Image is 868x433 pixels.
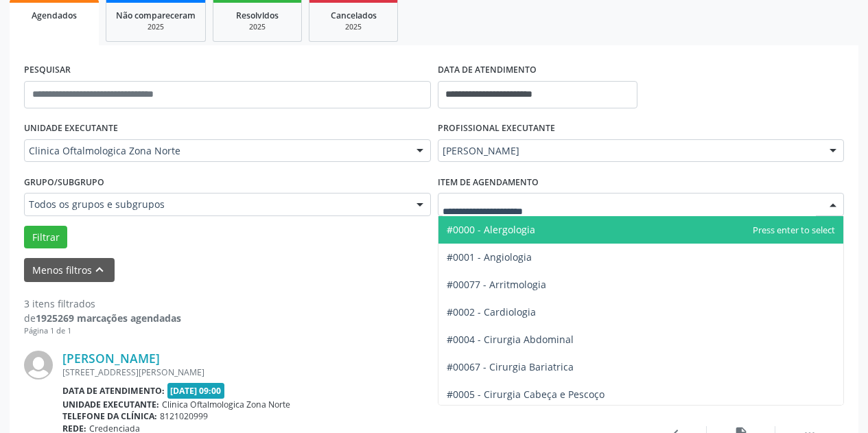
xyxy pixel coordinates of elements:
div: 2025 [319,22,388,32]
button: Menos filtroskeyboard_arrow_up [24,258,115,282]
span: Clinica Oftalmologica Zona Norte [29,144,403,158]
span: #0002 - Cardiologia [447,305,536,318]
span: Agendados [32,10,77,21]
span: 8121020999 [160,410,208,422]
div: de [24,311,181,325]
span: [DATE] 09:00 [167,383,225,399]
b: Data de atendimento: [62,385,165,397]
img: img [24,351,53,379]
span: #0005 - Cirurgia Cabeça e Pescoço [447,388,605,401]
span: Não compareceram [116,10,196,21]
label: PROFISSIONAL EXECUTANTE [438,118,555,139]
button: Filtrar [24,226,67,249]
span: #00077 - Arritmologia [447,278,546,291]
span: #0004 - Cirurgia Abdominal [447,333,574,346]
div: 3 itens filtrados [24,296,181,311]
div: 2025 [116,22,196,32]
span: #0000 - Alergologia [447,223,535,236]
a: [PERSON_NAME] [62,351,160,366]
span: Cancelados [331,10,377,21]
span: Resolvidos [236,10,279,21]
div: 2025 [223,22,292,32]
label: DATA DE ATENDIMENTO [438,60,537,81]
strong: 1925269 marcações agendadas [36,312,181,325]
div: Página 1 de 1 [24,325,181,337]
span: [PERSON_NAME] [443,144,817,158]
span: Clinica Oftalmologica Zona Norte [162,399,290,410]
label: PESQUISAR [24,60,71,81]
b: Unidade executante: [62,399,159,410]
label: Grupo/Subgrupo [24,172,104,193]
label: Item de agendamento [438,172,539,193]
i: keyboard_arrow_up [92,262,107,277]
span: #00067 - Cirurgia Bariatrica [447,360,574,373]
div: [STREET_ADDRESS][PERSON_NAME] [62,366,638,378]
span: #0001 - Angiologia [447,250,532,264]
b: Telefone da clínica: [62,410,157,422]
label: UNIDADE EXECUTANTE [24,118,118,139]
span: Todos os grupos e subgrupos [29,198,403,211]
